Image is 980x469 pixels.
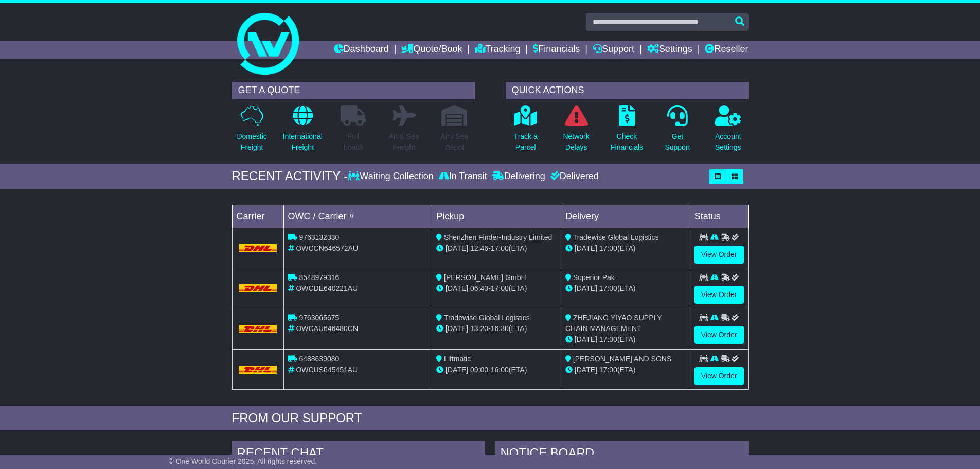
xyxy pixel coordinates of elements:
[232,441,485,468] div: RECENT CHAT
[575,335,597,343] span: [DATE]
[694,286,744,304] a: View Order
[169,457,317,465] span: © One World Courier 2025. All rights reserved.
[446,366,468,374] span: [DATE]
[283,205,432,228] td: OWC / Carrier #
[599,284,617,292] span: 17:00
[533,41,580,59] a: Financials
[299,233,339,241] span: 9763132330
[715,105,742,159] a: AccountSettings
[232,82,475,99] div: GET A QUOTE
[436,171,490,182] div: In Transit
[575,244,597,252] span: [DATE]
[573,233,659,241] span: Tradewise Global Logistics
[239,244,277,252] img: DHL.png
[470,366,488,374] span: 09:00
[561,205,690,228] td: Delivery
[239,366,277,374] img: DHL.png
[491,324,509,333] span: 16:30
[334,41,389,59] a: Dashboard
[565,364,686,375] div: (ETA)
[514,131,538,153] p: Track a Parcel
[715,131,741,153] p: Account Settings
[562,105,590,159] a: NetworkDelays
[389,131,419,153] p: Air & Sea Freight
[573,273,615,282] span: Superior Pak
[690,205,748,228] td: Status
[599,366,617,374] span: 17:00
[490,171,548,182] div: Delivering
[665,131,690,153] p: Get Support
[491,244,509,252] span: 17:00
[299,355,339,363] span: 6488639080
[436,283,557,294] div: - (ETA)
[237,131,266,153] p: Domestic Freight
[283,131,323,153] p: International Freight
[694,367,744,385] a: View Order
[495,441,749,468] div: NOTICE BOARD
[573,355,671,363] span: [PERSON_NAME] AND SONS
[444,233,552,241] span: Shenzhen Finder-Industry Limited
[565,314,662,333] span: ZHEJIANG YIYAO SUPPLY CHAIN MANAGEMENT
[444,273,526,282] span: [PERSON_NAME] GmbH
[299,314,339,322] span: 9763065675
[296,324,358,333] span: OWCAU646480CN
[565,334,686,345] div: (ETA)
[436,364,557,375] div: - (ETA)
[563,131,589,153] p: Network Delays
[491,284,509,292] span: 17:00
[232,169,348,184] div: RECENT ACTIVITY -
[506,82,749,99] div: QUICK ACTIONS
[470,284,488,292] span: 06:40
[513,105,538,159] a: Track aParcel
[664,105,690,159] a: GetSupport
[705,41,748,59] a: Reseller
[232,205,283,228] td: Carrier
[232,411,749,426] div: FROM OUR SUPPORT
[575,366,597,374] span: [DATE]
[282,105,323,159] a: InternationalFreight
[470,244,488,252] span: 12:46
[548,171,599,182] div: Delivered
[444,314,530,322] span: Tradewise Global Logistics
[491,366,509,374] span: 16:00
[610,105,644,159] a: CheckFinancials
[299,273,339,282] span: 8548979316
[436,243,557,254] div: - (ETA)
[470,324,488,333] span: 13:20
[341,131,366,153] p: Full Loads
[296,244,358,252] span: OWCCN646572AU
[611,131,643,153] p: Check Financials
[593,41,634,59] a: Support
[475,41,520,59] a: Tracking
[444,355,471,363] span: Liftmatic
[647,41,692,59] a: Settings
[446,324,468,333] span: [DATE]
[236,105,267,159] a: DomesticFreight
[296,284,358,292] span: OWCDE640221AU
[446,244,468,252] span: [DATE]
[441,131,469,153] p: Air / Sea Depot
[296,366,358,374] span: OWCUS645451AU
[599,244,617,252] span: 17:00
[575,284,597,292] span: [DATE]
[694,326,744,344] a: View Order
[239,284,277,292] img: DHL.png
[565,243,686,254] div: (ETA)
[694,246,744,264] a: View Order
[348,171,436,182] div: Waiting Collection
[446,284,468,292] span: [DATE]
[565,283,686,294] div: (ETA)
[401,41,462,59] a: Quote/Book
[599,335,617,343] span: 17:00
[432,205,561,228] td: Pickup
[239,325,277,333] img: DHL.png
[436,323,557,334] div: - (ETA)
